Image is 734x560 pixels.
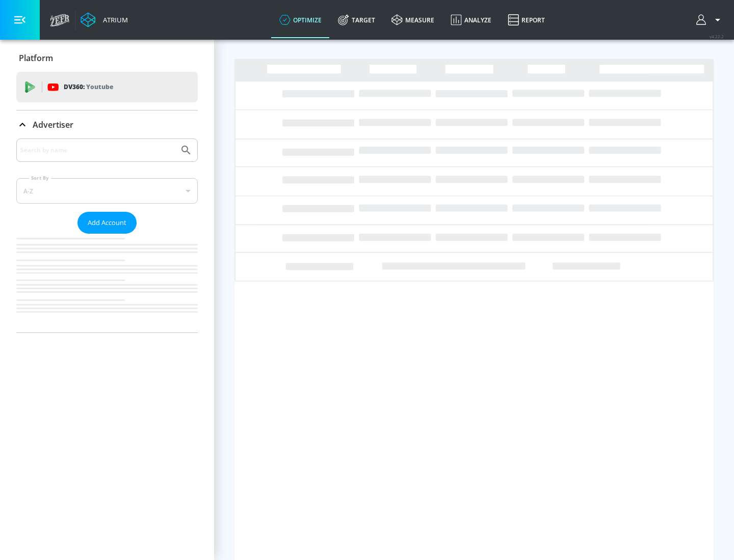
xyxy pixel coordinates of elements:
label: Sort By [29,175,51,181]
span: Add Account [88,217,126,229]
button: Add Account [77,212,137,234]
div: A-Z [16,178,198,204]
p: Advertiser [33,119,73,130]
a: Atrium [81,12,128,27]
div: Advertiser [16,110,198,139]
p: Youtube [86,81,113,92]
a: Report [500,2,553,38]
nav: list of Advertiser [16,234,198,332]
p: DV360: [64,81,113,93]
input: Search by name [20,144,175,157]
div: Atrium [99,15,128,24]
a: measure [383,2,442,38]
span: v 4.22.2 [710,34,724,39]
div: Platform [16,44,198,72]
a: optimize [271,2,330,38]
div: DV360: Youtube [16,72,198,102]
a: Analyze [442,2,500,38]
p: Platform [19,52,53,64]
a: Target [330,2,383,38]
div: Advertiser [16,138,198,332]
